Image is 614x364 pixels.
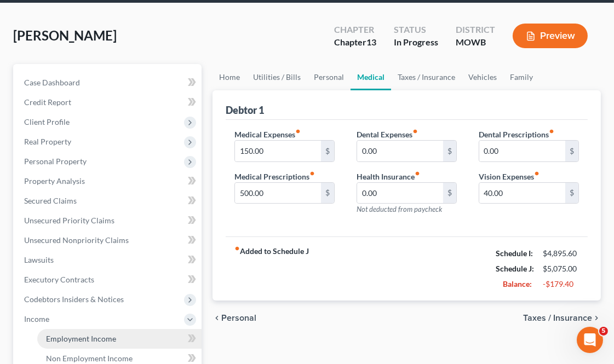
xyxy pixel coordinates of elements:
[213,314,256,322] button: chevron_left Personal
[357,205,442,213] span: Not deducted from paycheck
[394,24,438,36] div: Status
[15,191,202,211] a: Secured Claims
[503,64,540,90] a: Family
[523,314,601,322] button: Taxes / Insurance chevron_right
[334,24,376,36] div: Chapter
[523,314,592,322] span: Taxes / Insurance
[351,64,391,90] a: Medical
[246,64,307,90] a: Utilities / Bills
[456,36,495,49] div: MOWB
[592,314,601,322] i: chevron_right
[24,255,54,264] span: Lawsuits
[565,141,578,161] div: $
[496,264,534,273] strong: Schedule J:
[321,183,334,204] div: $
[496,249,533,258] strong: Schedule I:
[543,263,579,274] div: $5,075.00
[479,129,554,140] label: Dental Prescriptions
[357,183,443,204] input: --
[24,216,114,225] span: Unsecured Priority Claims
[235,141,321,161] input: --
[15,93,202,112] a: Credit Report
[462,64,503,90] a: Vehicles
[357,141,443,161] input: --
[357,129,418,140] label: Dental Expenses
[24,294,124,304] span: Codebtors Insiders & Notices
[15,211,202,230] a: Unsecured Priority Claims
[309,171,315,176] i: fiber_manual_record
[479,183,565,204] input: --
[15,230,202,250] a: Unsecured Nonpriority Claims
[234,129,301,140] label: Medical Expenses
[24,97,71,107] span: Credit Report
[13,27,117,43] span: [PERSON_NAME]
[456,24,495,36] div: District
[46,334,116,343] span: Employment Income
[307,64,351,90] a: Personal
[577,327,603,353] iframe: Intercom live chat
[543,279,579,290] div: -$179.40
[321,141,334,161] div: $
[24,314,49,323] span: Income
[503,279,532,288] strong: Balance:
[366,37,376,47] span: 13
[24,176,85,186] span: Property Analysis
[415,171,420,176] i: fiber_manual_record
[394,36,438,49] div: In Progress
[213,314,221,322] i: chevron_left
[295,129,301,134] i: fiber_manual_record
[443,141,456,161] div: $
[24,78,80,87] span: Case Dashboard
[479,141,565,161] input: --
[391,64,462,90] a: Taxes / Insurance
[24,117,70,126] span: Client Profile
[334,36,376,49] div: Chapter
[479,171,540,182] label: Vision Expenses
[234,246,309,292] strong: Added to Schedule J
[234,246,240,251] i: fiber_manual_record
[24,235,129,245] span: Unsecured Nonpriority Claims
[549,129,554,134] i: fiber_manual_record
[24,275,94,284] span: Executory Contracts
[235,183,321,204] input: --
[15,270,202,290] a: Executory Contracts
[46,354,133,363] span: Non Employment Income
[443,183,456,204] div: $
[15,73,202,93] a: Case Dashboard
[565,183,578,204] div: $
[534,171,540,176] i: fiber_manual_record
[226,103,264,117] div: Debtor 1
[24,137,71,146] span: Real Property
[221,314,256,322] span: Personal
[412,129,418,134] i: fiber_manual_record
[357,171,420,182] label: Health Insurance
[234,171,315,182] label: Medical Prescriptions
[599,327,608,336] span: 5
[543,248,579,259] div: $4,895.60
[15,250,202,270] a: Lawsuits
[513,24,588,48] button: Preview
[213,64,246,90] a: Home
[15,171,202,191] a: Property Analysis
[37,329,202,349] a: Employment Income
[24,157,87,166] span: Personal Property
[24,196,77,205] span: Secured Claims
